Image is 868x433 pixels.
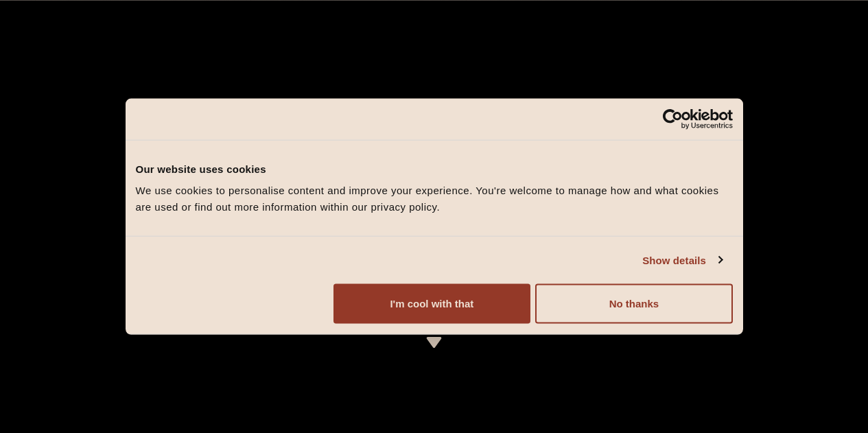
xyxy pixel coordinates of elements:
button: No thanks [535,284,732,324]
div: Our website uses cookies [136,161,733,177]
button: I'm cool with that [333,284,530,324]
a: Usercentrics Cookiebot - opens in a new window [613,108,733,129]
div: We use cookies to personalise content and improve your experience. You're welcome to manage how a... [136,183,733,215]
a: Show details [642,252,722,268]
img: icon-dropdown-cream.svg [425,337,443,348]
